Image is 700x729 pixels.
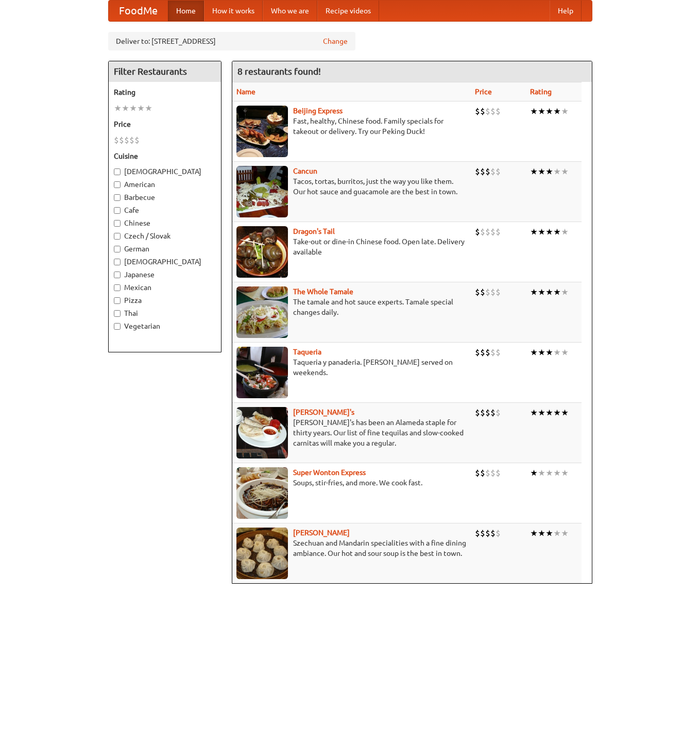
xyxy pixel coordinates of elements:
[480,166,485,177] li: $
[236,357,467,378] p: Taqueria y panaderia. [PERSON_NAME] served on weekends.
[114,246,121,252] input: German
[538,407,545,418] li: ★
[109,1,168,21] a: FoodMe
[293,287,353,296] b: The Whole Tamale
[236,236,467,257] p: Take-out or dine-in Chinese food. Open late. Delivery available
[538,166,545,177] li: ★
[236,347,288,398] img: taqueria.jpg
[475,467,480,479] li: $
[114,207,121,214] input: Cafe
[530,407,538,418] li: ★
[545,226,553,238] li: ★
[114,295,216,306] label: Pizza
[137,103,145,114] li: ★
[480,106,485,117] li: $
[134,134,140,146] li: $
[114,179,216,190] label: American
[485,166,490,177] li: $
[475,106,480,117] li: $
[490,226,496,238] li: $
[496,286,501,298] li: $
[553,407,561,418] li: ★
[485,528,490,539] li: $
[538,347,545,358] li: ★
[485,226,490,238] li: $
[114,284,121,291] input: Mexican
[114,166,216,177] label: [DEMOGRAPHIC_DATA]
[475,166,480,177] li: $
[114,257,216,267] label: [DEMOGRAPHIC_DATA]
[168,1,204,21] a: Home
[561,226,569,238] li: ★
[561,528,569,539] li: ★
[236,166,288,217] img: cancun.jpg
[475,528,480,539] li: $
[114,321,216,331] label: Vegetarian
[530,286,538,298] li: ★
[561,467,569,479] li: ★
[530,88,552,96] a: Rating
[490,528,496,539] li: $
[119,134,124,146] li: $
[114,119,216,129] h5: Price
[485,467,490,479] li: $
[475,286,480,298] li: $
[496,467,501,479] li: $
[114,323,121,330] input: Vegetarian
[553,166,561,177] li: ★
[485,286,490,298] li: $
[538,106,545,117] li: ★
[475,347,480,358] li: $
[114,244,216,254] label: German
[490,106,496,117] li: $
[114,87,216,97] h5: Rating
[236,297,467,317] p: The tamale and hot sauce experts. Tamale special changes daily.
[490,166,496,177] li: $
[114,272,121,278] input: Japanese
[550,1,582,21] a: Help
[490,467,496,479] li: $
[545,467,553,479] li: ★
[538,286,545,298] li: ★
[114,220,121,227] input: Chinese
[323,36,348,46] a: Change
[545,166,553,177] li: ★
[236,467,288,519] img: superwonton.jpg
[538,226,545,238] li: ★
[124,134,129,146] li: $
[236,286,288,338] img: wholetamale.jpg
[545,347,553,358] li: ★
[293,227,335,235] b: Dragon's Tail
[530,528,538,539] li: ★
[114,259,121,265] input: [DEMOGRAPHIC_DATA]
[293,529,350,537] a: [PERSON_NAME]
[114,151,216,161] h5: Cuisine
[530,106,538,117] li: ★
[114,181,121,188] input: American
[293,468,366,477] a: Super Wonton Express
[480,528,485,539] li: $
[114,231,216,241] label: Czech / Slovak
[530,347,538,358] li: ★
[236,226,288,278] img: dragon.jpg
[561,407,569,418] li: ★
[490,407,496,418] li: $
[263,1,317,21] a: Who we are
[553,286,561,298] li: ★
[480,347,485,358] li: $
[475,88,492,96] a: Price
[236,88,255,96] a: Name
[108,32,355,50] div: Deliver to: [STREET_ADDRESS]
[114,269,216,280] label: Japanese
[545,286,553,298] li: ★
[293,408,354,416] b: [PERSON_NAME]'s
[122,103,129,114] li: ★
[561,286,569,298] li: ★
[109,61,221,82] h4: Filter Restaurants
[496,528,501,539] li: $
[114,308,216,318] label: Thai
[129,134,134,146] li: $
[236,116,467,137] p: Fast, healthy, Chinese food. Family specials for takeout or delivery. Try our Peking Duck!
[480,286,485,298] li: $
[293,107,343,115] a: Beijing Express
